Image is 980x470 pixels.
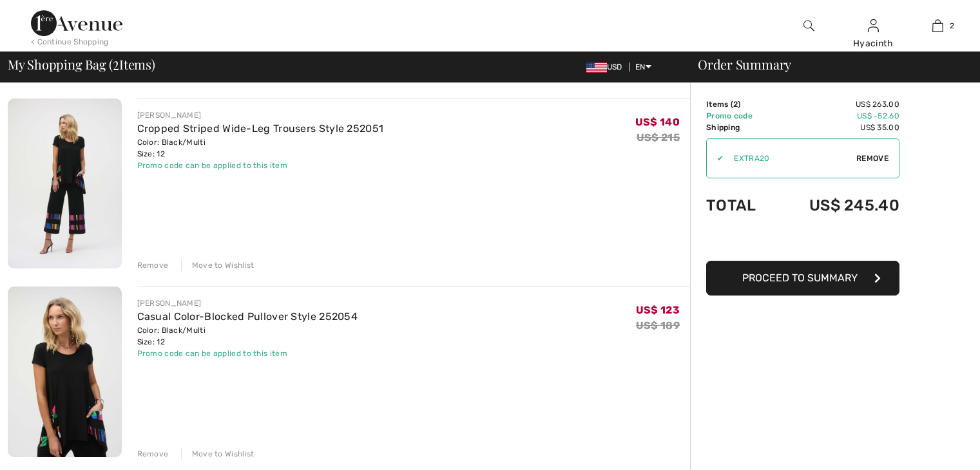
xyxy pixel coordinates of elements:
div: ✔ [707,153,724,164]
iframe: Opens a widget where you can find more information [898,431,967,464]
a: Casual Color-Blocked Pullover Style 252054 [137,310,358,323]
button: Proceed to Summary [706,261,899,296]
span: My Shopping Bag ( Items) [8,58,155,71]
img: US Dollar [586,62,607,73]
span: Proceed to Summary [742,272,858,284]
span: EN [635,62,651,71]
td: US$ 263.00 [775,99,899,110]
span: 2 [950,20,954,32]
td: Items ( ) [706,99,775,110]
input: Promo code [724,139,856,178]
s: US$ 189 [636,319,680,332]
td: US$ 35.00 [775,122,899,133]
img: My Bag [932,18,943,33]
td: Promo code [706,110,775,122]
div: Color: Black/Multi Size: 12 [137,324,358,348]
div: Color: Black/Multi Size: 12 [137,136,384,160]
iframe: PayPal [706,227,899,256]
span: USD [586,62,628,71]
img: Casual Color-Blocked Pullover Style 252054 [8,287,122,456]
span: US$ 140 [635,116,680,128]
s: US$ 215 [637,131,680,144]
div: < Continue Shopping [31,36,109,48]
img: My Info [868,18,879,33]
div: Remove [137,448,169,460]
div: Move to Wishlist [181,448,255,460]
span: Remove [856,153,889,164]
div: Hyacinth [841,37,905,50]
td: US$ 245.40 [775,183,899,227]
a: Cropped Striped Wide-Leg Trousers Style 252051 [137,122,384,135]
span: US$ 123 [636,304,680,316]
td: Shipping [706,122,775,133]
div: Promo code can be applied to this item [137,160,384,171]
div: Order Summary [682,58,972,71]
div: [PERSON_NAME] [137,297,358,309]
span: 2 [113,55,119,71]
div: Remove [137,259,169,271]
img: Cropped Striped Wide-Leg Trousers Style 252051 [8,99,122,268]
a: Sign In [868,19,879,32]
td: Total [706,183,775,227]
img: 1ère Avenue [31,10,122,36]
div: Promo code can be applied to this item [137,348,358,359]
img: search the website [803,18,814,33]
div: Move to Wishlist [181,259,255,271]
span: 2 [733,100,738,109]
td: US$ -52.60 [775,110,899,122]
div: [PERSON_NAME] [137,109,384,121]
a: 2 [906,18,969,33]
